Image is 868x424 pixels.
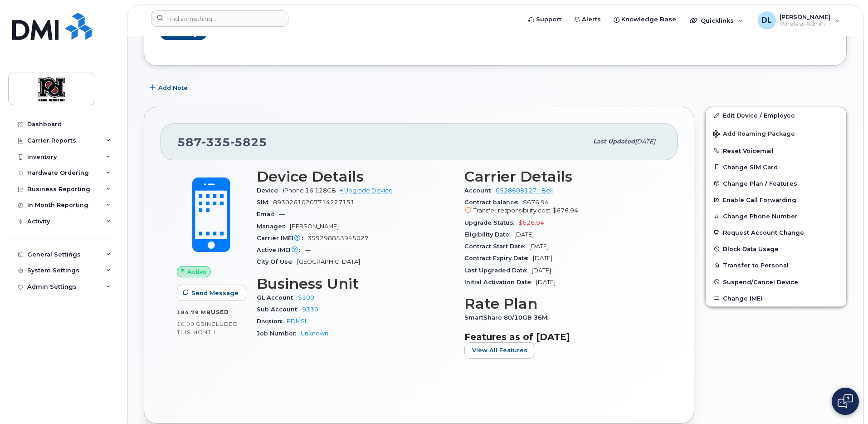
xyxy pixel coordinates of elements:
[257,294,298,301] span: GL Account
[723,180,797,187] span: Change Plan / Features
[751,11,846,30] div: Dennis Luong
[257,235,307,242] span: Carrier IMEI
[552,207,578,214] span: $676.94
[297,258,360,265] span: [GEOGRAPHIC_DATA]
[706,274,846,290] button: Suspend/Cancel Device
[211,309,229,316] span: used
[464,231,514,238] span: Eligibility Date
[298,294,314,301] a: S100
[464,314,552,321] span: SmartShare 80/10GB 36M
[496,187,553,194] a: 0528608127 - Bell
[706,290,846,306] button: Change IMEI
[473,207,551,214] span: Transfer responsibility cost
[302,306,318,313] a: 9330
[529,243,549,250] span: [DATE]
[582,15,601,24] span: Alerts
[621,15,676,24] span: Knowledge Base
[290,223,339,230] span: [PERSON_NAME]
[464,331,661,342] h3: Features as of [DATE]
[257,168,454,185] h3: Device Details
[464,168,661,185] h3: Carrier Details
[532,267,551,274] span: [DATE]
[464,199,523,206] span: Contract balance
[257,318,287,325] span: Division
[706,107,846,123] a: Edit Device / Employee
[706,143,846,159] button: Reset Voicemail
[202,135,230,149] span: 335
[257,258,297,265] span: City Of Use
[177,285,246,301] button: Send Message
[683,11,750,30] div: Quicklinks
[706,159,846,175] button: Change SIM Card
[514,231,534,238] span: [DATE]
[713,130,795,139] span: Add Roaming Package
[257,187,283,194] span: Device
[607,10,683,29] a: Knowledge Base
[464,199,661,215] span: $676.94
[257,306,302,313] span: Sub Account
[706,224,846,241] button: Request Account Change
[761,15,772,26] span: DL
[568,10,607,29] a: Alerts
[706,241,846,257] button: Block Data Usage
[593,138,635,145] span: Last updated
[464,255,533,261] span: Contract Expiry Date
[723,278,798,285] span: Suspend/Cancel Device
[257,211,279,217] span: Email
[257,199,273,206] span: SIM
[533,255,552,261] span: [DATE]
[340,187,393,194] a: + Upgrade Device
[230,135,267,149] span: 5825
[706,257,846,273] button: Transfer to Personal
[177,135,267,149] span: 587
[301,330,328,337] a: Unknown
[464,267,532,274] span: Last Upgraded Date
[191,289,239,297] span: Send Message
[706,124,846,143] button: Add Roaming Package
[257,330,301,337] span: Job Number
[177,321,205,327] span: 10.00 GB
[307,235,369,242] span: 359298853945027
[257,223,290,230] span: Manager
[279,211,285,217] span: —
[257,247,305,253] span: Active IMEI
[464,296,661,312] h3: Rate Plan
[464,219,518,226] span: Upgrade Status
[472,346,527,355] span: View All Features
[283,187,336,194] span: iPhone 16 128GB
[706,208,846,224] button: Change Phone Number
[187,267,207,276] span: Active
[464,342,535,359] button: View All Features
[464,279,536,286] span: Initial Activation Date
[464,187,496,194] span: Account
[151,10,288,27] input: Find something...
[158,84,188,92] span: Add Note
[780,20,830,28] span: Wireless Admin
[701,17,734,24] span: Quicklinks
[536,15,561,24] span: Support
[257,276,454,292] h3: Business Unit
[536,279,556,286] span: [DATE]
[706,192,846,208] button: Enable Call Forwarding
[177,309,211,316] span: 184.79 MB
[780,13,830,20] span: [PERSON_NAME]
[273,199,355,206] span: 89302610207714227151
[838,394,853,409] img: Open chat
[305,247,311,253] span: —
[144,79,195,96] button: Add Note
[287,318,306,325] a: PDMSI
[706,175,846,192] button: Change Plan / Features
[522,10,568,29] a: Support
[518,219,544,226] span: $626.94
[635,138,655,145] span: [DATE]
[464,243,529,250] span: Contract Start Date
[177,320,238,335] span: included this month
[723,197,796,203] span: Enable Call Forwarding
